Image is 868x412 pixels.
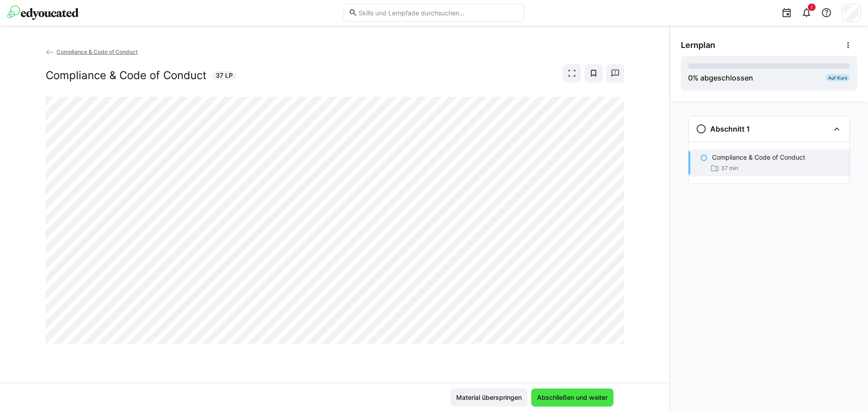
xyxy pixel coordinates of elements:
[216,71,233,80] span: 37 LP
[455,393,523,402] span: Material überspringen
[358,9,519,17] input: Skills und Lernpfade durchsuchen…
[57,48,137,55] span: Compliance & Code of Conduct
[450,388,528,407] button: Material überspringen
[46,69,207,82] h2: Compliance & Code of Conduct
[536,393,609,402] span: Abschließen und weiter
[46,48,138,55] a: Compliance & Code of Conduct
[688,73,693,82] span: 0
[531,388,613,407] button: Abschließen und weiter
[688,72,753,83] div: % abgeschlossen
[811,5,813,10] span: 1
[681,40,715,50] span: Lernplan
[710,124,750,133] h3: Abschnitt 1
[712,153,805,162] p: Compliance & Code of Conduct
[721,165,738,172] span: 37 min
[826,74,850,81] div: Auf Kurs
